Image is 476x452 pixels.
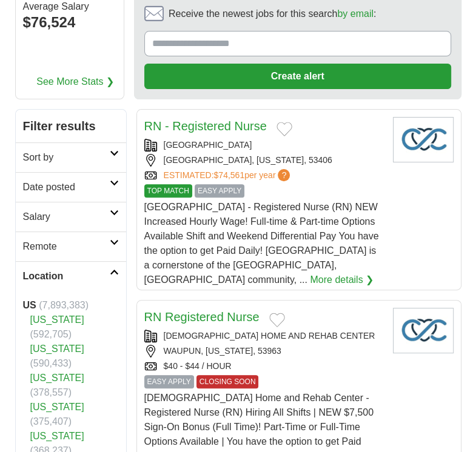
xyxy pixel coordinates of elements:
[337,8,374,19] a: by email
[30,358,72,368] span: (590,433)
[16,231,126,261] a: Remote
[30,329,72,339] span: (592,705)
[30,344,84,354] a: [US_STATE]
[164,169,293,182] a: ESTIMATED:$74,561per year?
[23,239,110,254] h2: Remote
[36,75,114,89] a: See More Stats ❯
[393,308,454,353] img: Company logo
[144,119,267,133] a: RN - Registered Nurse
[144,330,383,342] div: [DEMOGRAPHIC_DATA] HOME AND REHAB CENTER
[16,261,126,291] a: Location
[16,202,126,231] a: Salary
[277,122,292,136] button: Add to favorite jobs
[169,7,376,21] span: Receive the newest jobs for this search :
[23,12,116,33] div: $76,524
[144,375,194,388] span: EASY APPLY
[269,313,285,327] button: Add to favorite jobs
[30,387,72,397] span: (378,557)
[39,300,89,310] span: (7,893,383)
[213,170,244,180] span: $74,561
[30,402,84,412] a: [US_STATE]
[23,150,110,165] h2: Sort by
[23,180,110,194] h2: Date posted
[16,110,126,142] h2: Filter results
[195,184,244,198] span: EASY APPLY
[144,184,192,198] span: TOP MATCH
[144,139,383,151] div: [GEOGRAPHIC_DATA]
[16,142,126,172] a: Sort by
[393,117,454,162] img: Company logo
[30,314,84,325] a: [US_STATE]
[30,373,84,383] a: [US_STATE]
[23,210,110,224] h2: Salary
[30,431,84,441] a: [US_STATE]
[144,345,383,357] div: WAUPUN, [US_STATE], 53963
[310,273,374,287] a: More details ❯
[144,64,451,89] button: Create alert
[23,269,110,284] h2: Location
[30,416,72,427] span: (375,407)
[196,375,259,388] span: CLOSING SOON
[23,2,116,12] div: Average Salary
[144,202,379,285] span: [GEOGRAPHIC_DATA] - Registered Nurse (RN) NEW Increased Hourly Wage! Full-time & Part-time Option...
[23,300,36,310] strong: US
[144,360,383,373] div: $40 - $44 / HOUR
[144,154,383,167] div: [GEOGRAPHIC_DATA], [US_STATE], 53406
[144,310,260,324] a: RN Registered Nurse
[278,169,290,181] span: ?
[16,172,126,202] a: Date posted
